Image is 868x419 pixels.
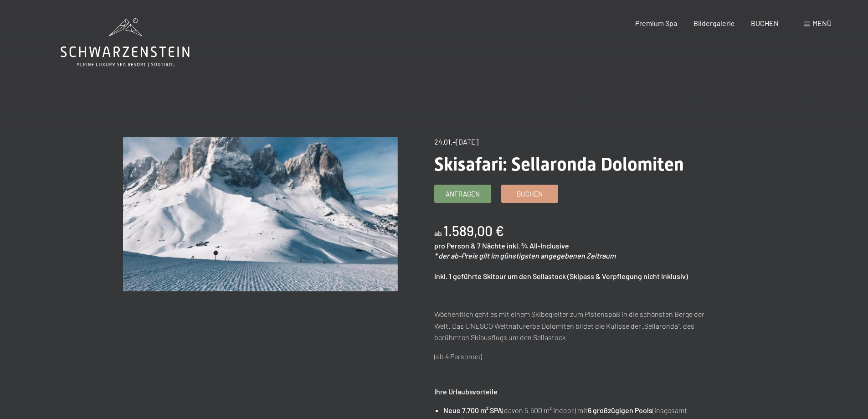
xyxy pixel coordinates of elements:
[588,406,652,414] strong: 6 großzügigen Pools
[812,19,832,27] span: Menü
[517,189,543,199] span: Buchen
[434,241,476,250] span: pro Person &
[446,189,480,199] span: Anfragen
[434,251,616,260] em: * der ab-Preis gilt im günstigsten angegebenen Zeitraum
[123,137,398,291] img: Skisafari: Sellaronda Dolomiten
[693,19,735,27] a: Bildergalerie
[434,351,709,362] p: (ab 4 Personen)
[443,406,502,414] strong: Neue 7.700 m² SPA
[434,272,688,280] strong: inkl. 1 geführte Skitour um den Sellastock (Skipass & Verpflegung nicht inklusiv)
[434,308,709,343] p: Wöchentlich geht es mit einem Skibegleiter zum Pistenspaß in die schönsten Berge der Welt. Das UN...
[443,222,504,239] b: 1.589,00 €
[477,241,505,250] span: 7 Nächte
[434,387,498,396] strong: Ihre Urlaubsvorteile
[434,154,684,175] span: Skisafari: Sellaronda Dolomiten
[434,229,442,238] span: ab
[635,19,677,27] a: Premium Spa
[434,137,478,146] span: 24.01.–[DATE]
[435,185,491,202] a: Anfragen
[502,185,558,202] a: Buchen
[507,241,569,250] span: inkl. ¾ All-Inclusive
[751,19,779,27] a: BUCHEN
